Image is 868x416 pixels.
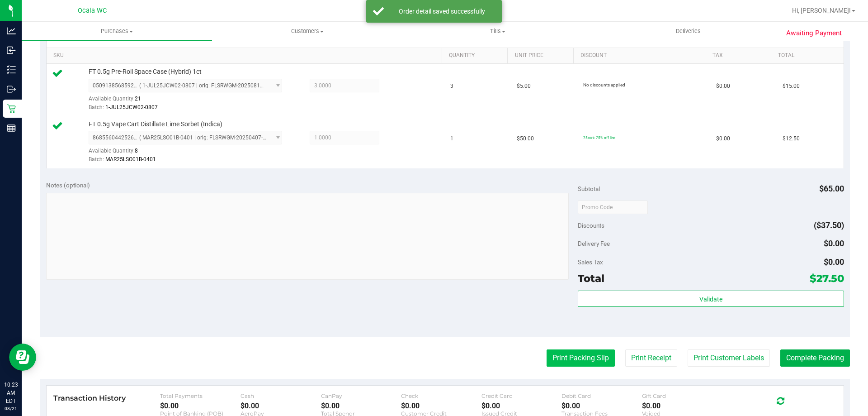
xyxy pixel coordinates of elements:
[783,134,800,143] span: $12.50
[7,46,16,55] inline-svg: Inbound
[625,349,677,367] button: Print Receipt
[783,82,800,91] span: $15.00
[778,52,833,59] a: Total
[7,65,16,74] inline-svg: Inventory
[321,402,401,410] div: $0.00
[780,349,850,367] button: Complete Packing
[583,135,615,140] span: 75cart: 75% off line
[578,291,844,307] button: Validate
[642,402,722,410] div: $0.00
[403,27,592,35] span: Tills
[824,239,844,248] span: $0.00
[561,392,642,399] div: Debit Card
[716,82,730,91] span: $0.00
[212,22,402,41] a: Customers
[642,392,722,399] div: Gift Card
[78,7,107,14] span: Ocala WC
[712,52,768,59] a: Tax
[593,22,783,41] a: Deliveries
[135,96,141,102] span: 21
[7,104,16,113] inline-svg: Retail
[105,104,158,110] span: 1-JUL25JCW02-0807
[583,82,625,87] span: No discounts applied
[578,240,610,247] span: Delivery Fee
[810,272,844,285] span: $27.50
[517,134,534,143] span: $50.00
[22,22,212,41] a: Purchases
[664,27,713,35] span: Deliveries
[786,28,842,38] span: Awaiting Payment
[9,344,36,371] iframe: Resource center
[792,7,851,14] span: Hi, [PERSON_NAME]!
[401,402,481,410] div: $0.00
[89,144,292,162] div: Available Quantity:
[241,402,321,410] div: $0.00
[517,82,531,91] span: $5.00
[449,52,504,59] a: Quantity
[4,405,18,412] p: 08/21
[389,7,495,16] div: Order detail saved successfully
[578,201,648,214] input: Promo Code
[160,402,241,410] div: $0.00
[699,296,722,303] span: Validate
[22,27,212,35] span: Purchases
[515,52,570,59] a: Unit Price
[450,134,453,143] span: 1
[402,22,593,41] a: Tills
[89,67,202,76] span: FT 0.5g Pre-Roll Space Case (Hybrid) 1ct
[212,27,402,35] span: Customers
[89,104,104,110] span: Batch:
[481,392,562,399] div: Credit Card
[4,381,18,405] p: 10:23 AM EDT
[46,182,90,189] span: Notes (optional)
[321,392,401,399] div: CanPay
[135,148,138,154] span: 8
[561,402,642,410] div: $0.00
[7,85,16,94] inline-svg: Outbound
[580,52,702,59] a: Discount
[89,92,292,110] div: Available Quantity:
[578,272,604,285] span: Total
[578,217,604,234] span: Discounts
[688,349,770,367] button: Print Customer Labels
[547,349,615,367] button: Print Packing Slip
[481,402,562,410] div: $0.00
[814,220,844,230] span: ($37.50)
[450,82,453,91] span: 3
[819,184,844,193] span: $65.00
[7,26,16,35] inline-svg: Analytics
[578,258,603,266] span: Sales Tax
[105,156,156,163] span: MAR25LSO01B-0401
[53,52,438,59] a: SKU
[160,392,241,399] div: Total Payments
[89,156,104,163] span: Batch:
[716,134,730,143] span: $0.00
[824,257,844,267] span: $0.00
[578,185,600,192] span: Subtotal
[401,392,481,399] div: Check
[89,120,222,129] span: FT 0.5g Vape Cart Distillate Lime Sorbet (Indica)
[241,392,321,399] div: Cash
[7,124,16,133] inline-svg: Reports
